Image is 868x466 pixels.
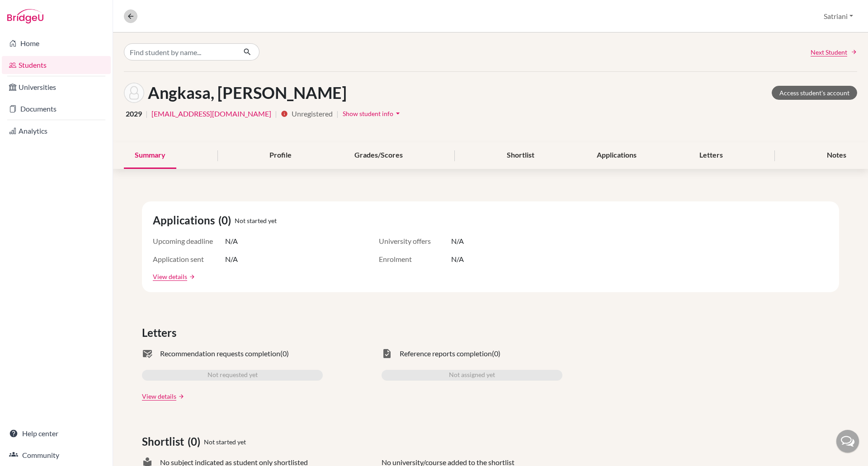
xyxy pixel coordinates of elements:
[142,348,153,359] span: mark_email_read
[451,254,464,265] span: N/A
[126,108,142,119] span: 2029
[7,9,43,23] img: Bridge-U
[772,86,857,100] a: Access student's account
[218,212,235,228] span: (0)
[2,122,111,140] a: Analytics
[275,108,277,119] span: |
[2,34,111,52] a: Home
[379,254,451,265] span: Enrolment
[153,236,225,247] span: Upcoming deadline
[188,433,204,450] span: (0)
[160,348,280,359] span: Recommendation requests completion
[811,47,847,57] span: Next Student
[204,437,246,447] span: Not started yet
[151,108,271,119] a: [EMAIL_ADDRESS][DOMAIN_NAME]
[146,108,148,119] span: |
[379,236,451,247] span: University offers
[382,348,392,359] span: task
[124,142,176,169] div: Summary
[176,393,184,400] a: arrow_forward
[2,100,111,118] a: Documents
[142,325,180,341] span: Letters
[225,236,238,247] span: N/A
[2,56,111,74] a: Students
[586,142,647,169] div: Applications
[259,142,302,169] div: Profile
[820,8,857,25] button: Satriani
[2,78,111,96] a: Universities
[400,348,492,359] span: Reference reports completion
[142,391,176,401] a: View details
[816,142,857,169] div: Notes
[153,272,187,281] a: View details
[2,424,111,443] a: Help center
[153,212,218,228] span: Applications
[20,6,39,14] span: Help
[689,142,734,169] div: Letters
[344,142,414,169] div: Grades/Scores
[342,107,403,121] button: Show student infoarrow_drop_down
[124,43,236,61] input: Find student by name...
[449,370,495,381] span: Not assigned yet
[225,254,238,265] span: N/A
[153,254,225,265] span: Application sent
[451,236,464,247] span: N/A
[124,83,144,103] img: Jevan Edric Angkasa's avatar
[496,142,545,169] div: Shortlist
[280,348,289,359] span: (0)
[811,47,857,57] a: Next Student
[2,446,111,464] a: Community
[208,370,258,381] span: Not requested yet
[187,274,195,280] a: arrow_forward
[336,108,339,119] span: |
[393,109,402,118] i: arrow_drop_down
[292,108,333,119] span: Unregistered
[343,110,393,117] span: Show student info
[235,216,277,225] span: Not started yet
[281,110,288,117] i: info
[142,433,188,450] span: Shortlist
[148,83,347,103] h1: Angkasa, [PERSON_NAME]
[492,348,500,359] span: (0)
